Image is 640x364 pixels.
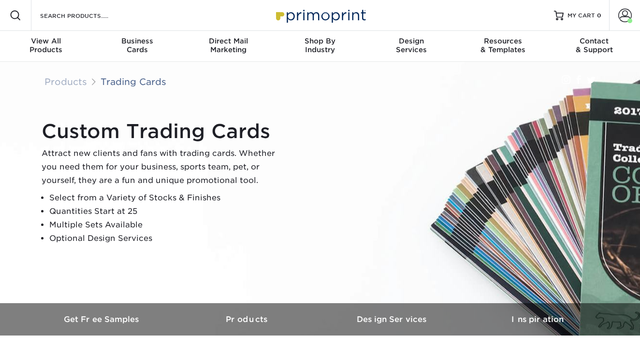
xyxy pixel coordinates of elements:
span: Design [366,37,457,45]
input: SEARCH PRODUCTS..... [39,10,133,21]
div: Cards [91,37,183,54]
span: Direct Mail [183,37,274,45]
span: 0 [597,12,601,19]
a: Get Free Samples [30,303,175,336]
img: Primoprint [272,5,368,26]
div: Marketing [183,37,274,54]
div: & Support [549,37,640,54]
a: Shop ByIndustry [274,31,365,62]
span: Shop By [274,37,365,45]
li: Quantities Start at 25 [49,205,283,218]
p: Attract new clients and fans with trading cards. Whether you need them for your business, sports ... [42,147,283,187]
h3: Inspiration [465,315,610,324]
a: Contact& Support [549,31,640,62]
div: Services [366,37,457,54]
a: Inspiration [465,303,610,336]
a: Resources& Templates [457,31,549,62]
span: Contact [549,37,640,45]
li: Select from a Variety of Stocks & Finishes [49,191,283,205]
div: Industry [274,37,365,54]
a: DesignServices [366,31,457,62]
div: & Templates [457,37,549,54]
h3: Get Free Samples [30,315,175,324]
a: Design Services [320,303,465,336]
li: Multiple Sets Available [49,218,283,232]
a: Products [44,76,87,87]
h3: Products [175,315,320,324]
span: Resources [457,37,549,45]
span: Business [91,37,183,45]
a: BusinessCards [91,31,183,62]
h3: Design Services [320,315,465,324]
a: Direct MailMarketing [183,31,274,62]
h1: Custom Trading Cards [42,120,283,143]
li: Optional Design Services [49,232,283,245]
a: Trading Cards [101,76,166,87]
span: MY CART [567,12,595,20]
a: Products [175,303,320,336]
